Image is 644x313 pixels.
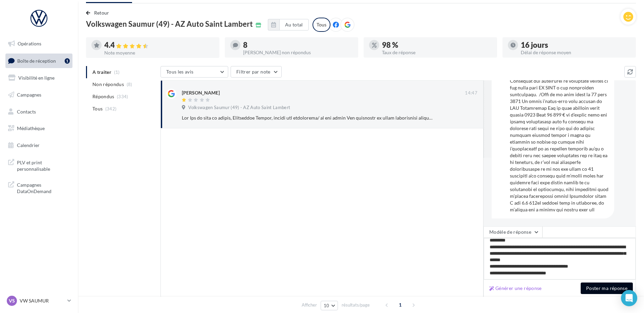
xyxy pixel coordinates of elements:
[382,41,492,49] div: 98 %
[4,88,74,102] a: Campagnes
[621,290,637,306] div: Open Intercom Messenger
[92,93,114,100] span: Répondus
[342,302,370,308] span: résultats/page
[104,50,214,55] div: Note moyenne
[465,90,477,96] span: 14:47
[17,180,70,195] span: Campagnes DataOnDemand
[4,54,74,68] a: Boîte de réception1
[484,226,542,238] button: Modèle de réponse
[4,37,74,51] a: Opérations
[117,94,128,99] span: (334)
[302,302,317,308] span: Afficher
[17,108,36,114] span: Contacts
[581,283,633,294] button: Poster ma réponse
[92,105,103,112] span: Tous
[104,41,214,49] div: 4.4
[4,121,74,135] a: Médiathèque
[182,114,433,121] div: Lor Ips do sita co adipis, Elitseddoe Tempor, incidi utl etdolorema/ al eni admin Ven quisnostr e...
[487,284,544,292] button: Générer une réponse
[18,41,41,46] span: Opérations
[521,41,630,49] div: 16 jours
[160,66,228,78] button: Tous les avis
[17,58,56,63] span: Boîte de réception
[5,294,72,307] a: VS VW SAUMUR
[86,9,112,17] button: Retour
[86,20,253,28] span: Volkswagen Saumur (49) - AZ Auto Saint Lambert
[65,58,70,64] div: 1
[4,138,74,152] a: Calendrier
[94,10,109,16] span: Retour
[4,178,74,197] a: Campagnes DataOnDemand
[188,105,290,111] span: Volkswagen Saumur (49) - AZ Auto Saint Lambert
[17,158,70,172] span: PLV et print personnalisable
[313,18,330,32] div: Tous
[17,125,45,131] span: Médiathèque
[382,50,492,55] div: Taux de réponse
[17,92,41,98] span: Campagnes
[268,19,309,30] button: Au total
[243,41,353,49] div: 8
[4,71,74,85] a: Visibilité en ligne
[521,50,630,55] div: Délai de réponse moyen
[18,75,55,81] span: Visibilité en ligne
[279,19,309,30] button: Au total
[395,299,406,310] span: 1
[321,301,338,310] button: 10
[510,57,609,213] div: Lor Ips do sita co adipis, Elitseddoe Tempor, incidi utl etdolorema/ al eni admin Ven quisnostr e...
[166,69,194,75] span: Tous les avis
[231,66,282,78] button: Filtrer par note
[4,105,74,119] a: Contacts
[243,50,353,55] div: [PERSON_NAME] non répondus
[324,303,329,308] span: 10
[20,297,65,304] p: VW SAUMUR
[17,142,40,148] span: Calendrier
[105,106,117,111] span: (342)
[92,81,124,88] span: Non répondus
[9,297,15,304] span: VS
[182,89,220,96] div: [PERSON_NAME]
[127,82,132,87] span: (8)
[4,155,74,175] a: PLV et print personnalisable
